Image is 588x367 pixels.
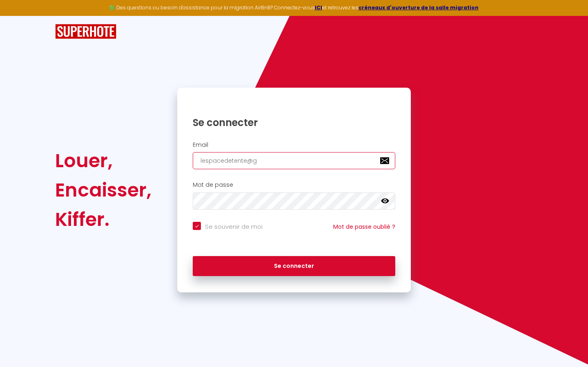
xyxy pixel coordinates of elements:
[193,256,395,276] button: Se connecter
[193,181,395,188] h2: Mot de passe
[359,4,479,11] a: créneaux d'ouverture de la salle migration
[7,3,31,28] button: Ouvrir le widget de chat LiveChat
[193,116,395,129] h1: Se connecter
[315,4,322,11] a: ICI
[193,152,395,169] input: Ton Email
[193,141,395,148] h2: Email
[55,146,151,175] div: Louer,
[55,175,151,205] div: Encaisser,
[55,205,151,234] div: Kiffer.
[55,24,116,39] img: SuperHote logo
[333,223,395,231] a: Mot de passe oublié ?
